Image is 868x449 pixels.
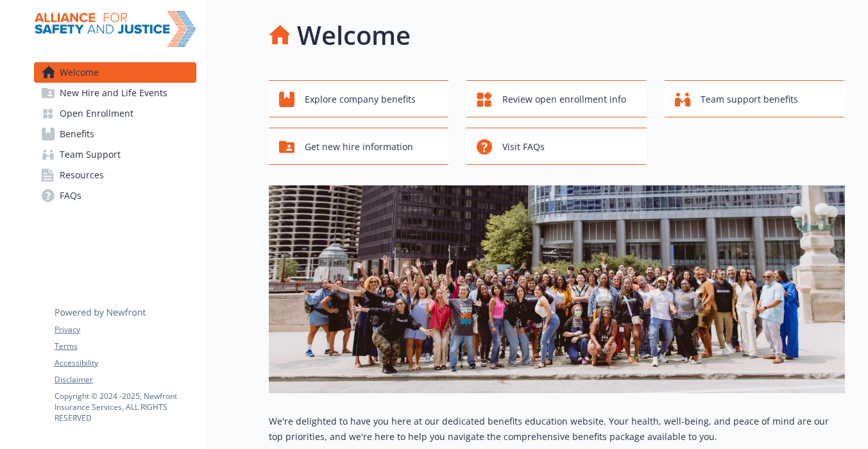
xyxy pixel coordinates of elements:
button: Visit FAQs [466,128,647,165]
a: Privacy [55,324,196,335]
span: Team support benefits [701,87,798,112]
span: Resources [60,165,104,185]
span: Review open enrollment info [502,87,626,112]
span: New Hire and Life Events [60,83,167,103]
span: Benefits [60,124,94,144]
a: Open Enrollment [34,103,196,124]
button: Explore company benefits [269,80,449,117]
p: We're delighted to have you here at our dedicated benefits education website. Your health, well-b... [269,414,845,445]
a: Welcome [34,62,196,83]
span: Team Support [60,144,121,165]
a: Disclaimer [55,374,196,385]
button: Team support benefits [665,80,845,117]
span: Welcome [60,62,99,83]
h1: Welcome [297,16,411,55]
a: Accessibility [55,357,196,369]
a: FAQs [34,185,196,206]
a: Terms [55,341,196,352]
a: Resources [34,165,196,185]
a: New Hire and Life Events [34,83,196,103]
span: Open Enrollment [60,103,133,124]
a: Team Support [34,144,196,165]
span: FAQs [60,185,81,206]
img: overview page banner [269,185,845,393]
span: Get new hire information [305,135,413,159]
button: Review open enrollment info [466,80,647,117]
button: Get new hire information [269,128,449,165]
a: Benefits [34,124,196,144]
p: Copyright © 2024 - 2025 , Newfront Insurance Services, ALL RIGHTS RESERVED [55,391,196,423]
span: Visit FAQs [502,135,545,159]
span: Explore company benefits [305,87,416,112]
